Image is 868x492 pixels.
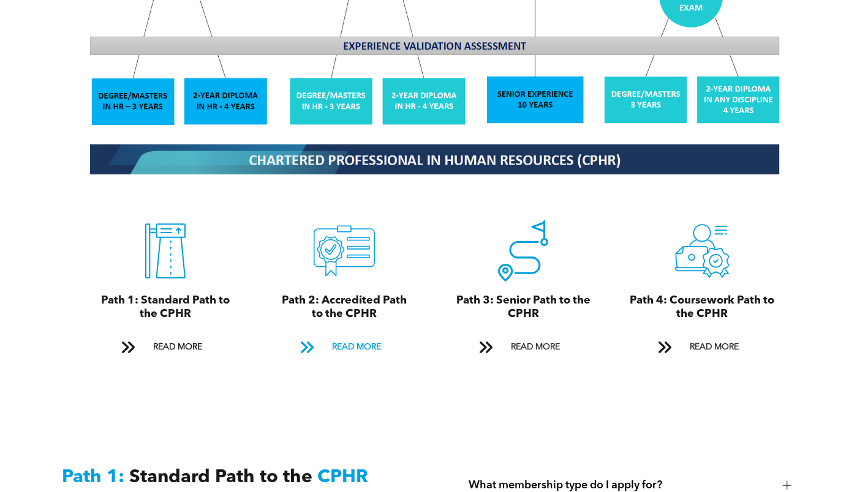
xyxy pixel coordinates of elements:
span: Path 1: [62,468,124,486]
a: READ MORE [113,336,218,359]
span: Path 4: Coursework Path to the CPHR [630,295,774,319]
span: READ MORE [507,336,564,359]
span: READ MORE [149,336,206,359]
span: READ MORE [685,336,743,359]
span: Path 3: Senior Path to the CPHR [456,295,591,319]
span: CPHR [317,468,368,486]
a: READ MORE [649,336,755,359]
span: What membership type do I apply for? [469,479,773,492]
span: Standard Path to the [129,468,312,486]
span: Path 1: Standard Path to the CPHR [101,295,230,319]
span: READ MORE [328,336,385,359]
a: READ MORE [470,336,576,359]
a: READ MORE [292,336,397,359]
span: Path 2: Accredited Path to the CPHR [282,295,407,319]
